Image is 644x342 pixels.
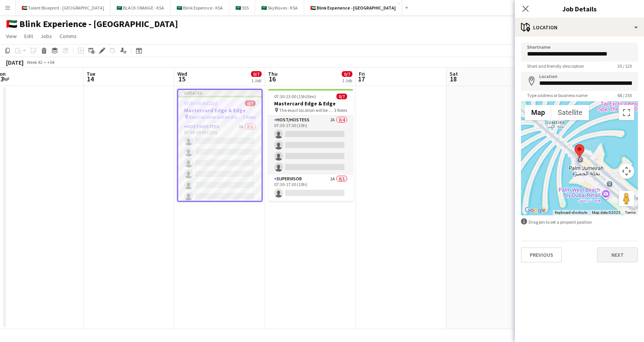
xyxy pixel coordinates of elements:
[87,70,95,77] span: Tue
[178,122,262,204] app-card-role: Host/Hostess2A0/607:30-19:30 (12h)
[251,71,262,77] span: 0/7
[342,71,352,77] span: 0/7
[47,59,54,65] div: +04
[450,70,458,77] span: Sat
[625,210,636,215] a: Terms (opens in new tab)
[525,105,551,120] button: Show street map
[6,59,24,66] div: [DATE]
[611,63,638,69] span: 35 / 120
[177,70,187,77] span: Wed
[6,33,17,40] span: View
[448,75,458,83] span: 18
[268,100,353,107] h3: Mastercard Edge & Edge
[521,92,593,98] span: Type address or business name
[336,94,347,99] span: 0/7
[521,218,638,226] div: Drag pin to set a pinpoint position
[60,33,77,40] span: Comms
[85,75,95,83] span: 14
[523,205,548,215] img: Google
[176,75,187,83] span: 15
[21,31,36,41] a: Edit
[268,116,353,175] app-card-role: Host/Hostess2A0/407:30-17:30 (10h)
[279,107,334,113] span: The exact location will be shared later
[268,89,353,202] app-job-card: 07:30-23:00 (15h30m)0/7Mastercard Edge & Edge The exact location will be shared later3 RolesHost/...
[184,100,217,106] span: 07:30-19:30 (12h)
[57,31,80,41] a: Comms
[268,70,278,77] span: Thu
[521,63,590,69] span: Short and friendly description
[515,4,644,14] h3: Job Details
[304,0,402,15] button: 🇦🇪 Blink Experience - [GEOGRAPHIC_DATA]
[334,107,347,113] span: 3 Roles
[358,75,365,83] span: 17
[611,92,638,98] span: 68 / 255
[229,0,255,15] button: 🇸🇦 555
[178,107,262,114] h3: Mastercard Edge & Edge
[523,205,548,215] a: Open this area in Google Maps (opens a new window)
[38,31,55,41] a: Jobs
[16,0,110,15] button: 🇦🇪 Talent Blueprint - [GEOGRAPHIC_DATA]
[251,78,261,83] div: 1 Job
[41,33,52,40] span: Jobs
[274,94,316,99] span: 07:30-23:00 (15h30m)
[178,90,262,96] div: Updated
[177,89,262,202] app-job-card: Updated07:30-19:30 (12h)0/7Mastercard Edge & Edge Exact location will be shared later2 RolesHost/...
[592,210,620,215] span: Map data ©2025
[3,31,20,41] a: View
[619,105,634,120] button: Toggle fullscreen view
[521,247,562,262] button: Previous
[515,18,644,37] div: Location
[6,18,178,30] h1: 🇦🇪 Blink Experience - [GEOGRAPHIC_DATA]
[189,114,243,120] span: Exact location will be shared later
[110,0,170,15] button: 🇸🇦 BLACK ORANGE - KSA
[551,105,589,120] button: Show satellite imagery
[619,191,634,206] button: Drag Pegman onto the map to open Street View
[267,75,278,83] span: 16
[24,33,33,40] span: Edit
[243,114,256,120] span: 2 Roles
[359,70,365,77] span: Fri
[342,78,352,83] div: 1 Job
[268,175,353,200] app-card-role: Supervisor1A0/107:30-17:30 (10h)
[255,0,304,15] button: 🇸🇦 SkyWaves - KSA
[25,59,44,65] span: Week 42
[555,210,587,215] button: Keyboard shortcuts
[245,100,256,106] span: 0/7
[619,164,634,179] button: Map camera controls
[597,247,638,262] button: Next
[170,0,229,15] button: 🇸🇦 Blink Experince - KSA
